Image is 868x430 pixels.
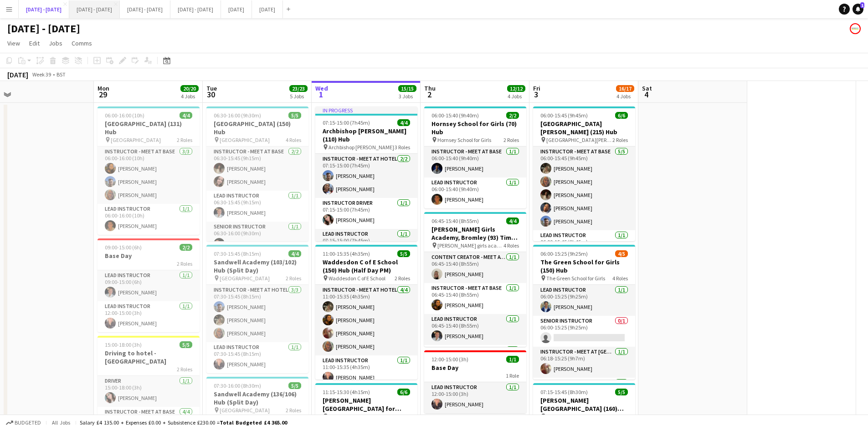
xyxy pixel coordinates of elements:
span: [GEOGRAPHIC_DATA] [220,275,270,282]
app-card-role: Lead Instructor1/106:00-15:40 (9h40m)[PERSON_NAME] [424,177,526,208]
span: Hornsey School for Girls [437,137,491,143]
span: [GEOGRAPHIC_DATA] [111,137,161,143]
span: [PERSON_NAME][GEOGRAPHIC_DATA] [546,413,612,420]
span: 5/5 [397,250,410,257]
a: 1 [853,4,863,15]
span: 2 [423,89,436,100]
span: 1 Role [506,372,519,379]
button: [DATE] - [DATE] [19,0,69,18]
span: 16/17 [616,85,634,92]
span: 07:30-16:00 (8h30m) [214,382,261,389]
app-card-role: Driver1/115:00-18:00 (3h)[PERSON_NAME] [98,376,200,407]
span: 07:15-15:00 (7h45m) [323,119,370,126]
button: [DATE] - [DATE] [170,0,221,18]
app-card-role: Instructor - Meet at Base2/206:30-15:45 (9h15m)[PERSON_NAME][PERSON_NAME] [206,147,308,191]
a: View [4,37,24,49]
app-card-role: Lead Instructor1/107:15-15:00 (7h45m) [315,229,417,260]
h3: Driving to hotel - [GEOGRAPHIC_DATA] [98,349,200,365]
span: Mon [98,84,109,92]
span: 2 Roles [286,275,301,282]
h3: [PERSON_NAME][GEOGRAPHIC_DATA] for Boys (170) Hub (Half Day PM) [315,396,417,413]
app-job-card: 07:30-15:45 (8h15m)4/4Sandwell Academy (103/102) Hub (Split Day) [GEOGRAPHIC_DATA]2 RolesInstruct... [206,245,308,373]
app-card-role: Instructor - Meet at Hotel4/411:00-15:35 (4h35m)[PERSON_NAME][PERSON_NAME][PERSON_NAME][PERSON_NAME] [315,285,417,355]
app-job-card: 09:00-15:00 (6h)2/2Base Day2 RolesLead Instructor1/109:00-15:00 (6h)[PERSON_NAME]Lead Instructor1... [98,238,200,332]
span: 1 [314,89,328,100]
span: Total Budgeted £4 365.00 [220,419,287,426]
span: 2/2 [180,244,192,251]
span: 4/4 [506,218,519,224]
app-job-card: 06:00-15:45 (9h45m)6/6[GEOGRAPHIC_DATA][PERSON_NAME] (215) Hub [GEOGRAPHIC_DATA][PERSON_NAME]2 Ro... [533,106,635,241]
span: 1 [860,2,864,8]
span: 3 [532,89,540,100]
span: 5/5 [180,341,192,348]
span: 3 Roles [395,144,410,151]
app-job-card: In progress07:15-15:00 (7h45m)4/4Archbishop [PERSON_NAME] (110) Hub Archbishop [PERSON_NAME]3 Rol... [315,106,417,241]
app-job-card: 06:45-15:40 (8h55m)4/4[PERSON_NAME] Girls Academy, Bromley (93) Time Attack [PERSON_NAME] girls a... [424,212,526,347]
span: 12/12 [507,85,525,92]
span: 2 Roles [177,366,192,373]
app-card-role: Lead Instructor1/106:00-15:45 (9h45m) [533,230,635,261]
span: 2/2 [506,112,519,119]
app-card-role: Lead Instructor1/112:00-15:00 (3h)[PERSON_NAME] [424,382,526,413]
h3: Sandwell Academy (136/106) Hub (Split Day) [206,390,308,406]
app-card-role: Instructor - Meet at Hotel2/207:15-15:00 (7h45m)[PERSON_NAME][PERSON_NAME] [315,154,417,198]
h3: Archbishop [PERSON_NAME] (110) Hub [315,127,417,143]
app-job-card: 12:00-15:00 (3h)1/1Base Day1 RoleLead Instructor1/112:00-15:00 (3h)[PERSON_NAME] [424,350,526,413]
span: 2 Roles [503,137,519,143]
app-user-avatar: Programmes & Operations [850,23,861,34]
span: 2 Roles [286,407,301,414]
app-job-card: 06:30-16:00 (9h30m)5/5[GEOGRAPHIC_DATA] (150) Hub [GEOGRAPHIC_DATA]4 RolesInstructor - Meet at Ba... [206,106,308,241]
span: 5/5 [288,112,301,119]
span: 11:15-15:30 (4h15m) [323,389,370,395]
span: 06:45-15:40 (8h55m) [431,218,479,224]
h1: [DATE] - [DATE] [7,22,80,35]
span: Waddesdon C of E School [329,275,385,282]
app-card-role: Lead Instructor1/106:30-15:45 (9h15m)[PERSON_NAME] [206,191,308,222]
app-job-card: 11:00-15:35 (4h35m)5/5Waddesdon C of E School (150) Hub (Half Day PM) Waddesdon C of E School2 Ro... [315,245,417,379]
h3: [GEOGRAPHIC_DATA] (150) Hub [206,120,308,136]
a: Edit [26,37,43,49]
app-card-role: Senior Instructor1/106:30-16:00 (9h30m)[PERSON_NAME] [206,222,308,253]
span: 4/4 [288,250,301,257]
span: 4/5 [615,250,628,257]
span: Week 39 [30,71,53,78]
div: 4 Jobs [616,93,634,100]
span: 30 [205,89,217,100]
span: 2 Roles [395,275,410,282]
div: BST [56,71,66,78]
span: 15:00-18:00 (3h) [105,341,142,348]
span: 29 [96,89,109,100]
h3: [GEOGRAPHIC_DATA][PERSON_NAME] (215) Hub [533,120,635,136]
app-card-role: Instructor - Meet at Hotel3/307:30-15:45 (8h15m)[PERSON_NAME][PERSON_NAME][PERSON_NAME] [206,285,308,342]
app-card-role: Senior Instructor0/106:00-15:25 (9h25m) [533,316,635,347]
app-card-role: Instructor - Meet at Base1/106:00-15:40 (9h40m)[PERSON_NAME] [424,147,526,177]
app-card-role: Instructor - Meet at [GEOGRAPHIC_DATA]1/106:18-15:25 (9h7m)[PERSON_NAME] [533,347,635,378]
button: [DATE] - [DATE] [120,0,170,18]
span: View [7,39,20,47]
span: Edit [29,39,40,47]
h3: Base Day [98,252,200,260]
app-card-role: Instructor - Meet at Base3/306:00-16:00 (10h)[PERSON_NAME][PERSON_NAME][PERSON_NAME] [98,147,200,204]
h3: Base Day [424,364,526,372]
span: 2 Roles [612,413,628,420]
div: 4 Jobs [181,93,198,100]
app-job-card: 06:00-15:25 (9h25m)4/5The Green School for Girls (150) Hub The Green School for Girls4 RolesLead ... [533,245,635,379]
span: 4/4 [180,112,192,119]
app-card-role: Lead Instructor1/112:00-15:00 (3h)[PERSON_NAME] [98,301,200,332]
span: 6/6 [397,389,410,395]
h3: Hornsey School for Girls (70) Hub [424,120,526,136]
span: [GEOGRAPHIC_DATA] [220,137,270,143]
span: 1/1 [506,356,519,363]
span: 15/15 [398,85,416,92]
a: Comms [68,37,96,49]
span: 06:00-15:45 (9h45m) [540,112,588,119]
span: 07:30-15:45 (8h15m) [214,250,261,257]
span: 07:15-15:45 (8h30m) [540,389,588,395]
span: [PERSON_NAME] girls academy bromley [437,242,503,249]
